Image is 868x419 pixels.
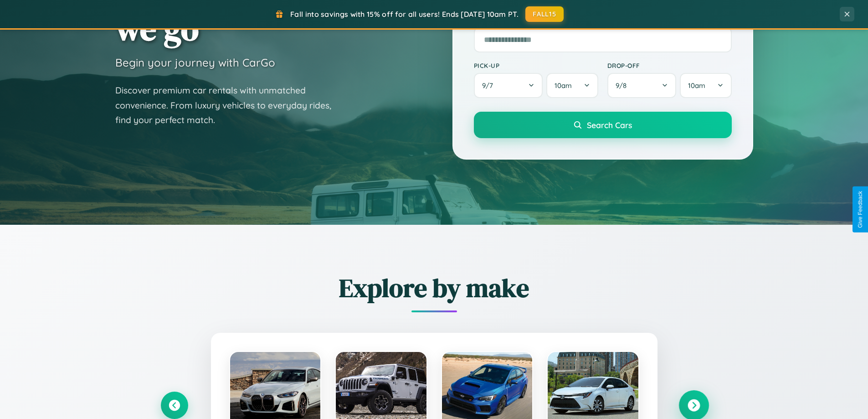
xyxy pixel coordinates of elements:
span: 9 / 7 [482,81,498,90]
p: Discover premium car rentals with unmatched convenience. From luxury vehicles to everyday rides, ... [115,83,343,128]
button: 9/8 [607,73,677,98]
span: 9 / 8 [616,81,631,90]
span: 10am [555,81,572,90]
button: 10am [680,73,731,98]
label: Drop-off [607,62,732,69]
button: 9/7 [474,73,543,98]
div: Give Feedback [857,191,863,228]
label: Pick-up [474,62,598,69]
h3: Begin your journey with CarGo [115,56,275,69]
h2: Explore by make [161,270,708,305]
span: 10am [688,81,705,90]
button: Search Cars [474,112,732,138]
span: Fall into savings with 15% off for all users! Ends [DATE] 10am PT. [290,10,519,19]
span: Search Cars [587,120,632,130]
button: 10am [546,73,598,98]
button: FALL15 [525,6,564,22]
